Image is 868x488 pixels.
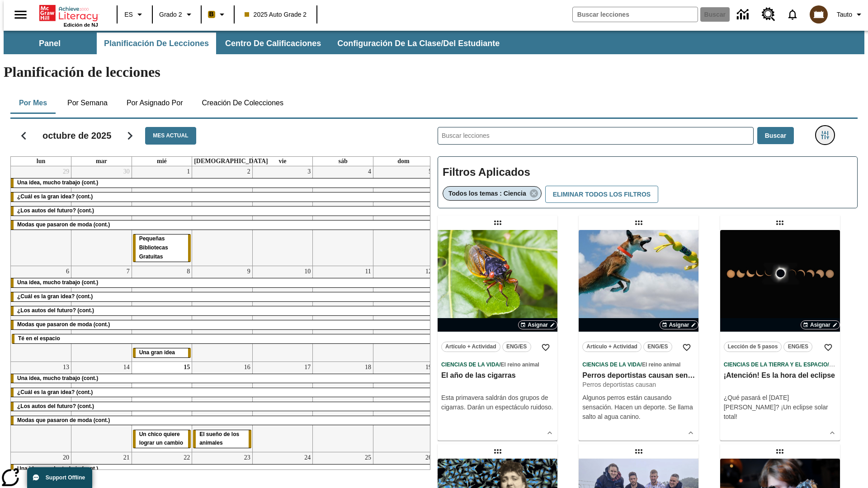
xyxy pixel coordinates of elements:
span: Grado 2 [159,10,182,19]
div: Lección arrastrable: ¡Humanos al rescate! [632,444,646,459]
td: 11 de octubre de 2025 [313,266,373,361]
button: Planificación de lecciones [97,33,216,54]
button: Boost El color de la clase es anaranjado claro. Cambiar el color de la clase. [204,6,231,23]
button: Por mes [10,92,56,114]
span: ES [124,10,133,19]
img: avatar image [810,5,828,23]
span: Artículo + Actividad [586,342,637,352]
button: ENG/ES [502,342,531,352]
span: Planificación de lecciones [104,38,209,49]
button: Menú lateral de filtros [816,126,834,144]
button: Buscar [757,127,794,145]
span: Edición de NJ [64,22,98,28]
button: Perfil/Configuración [833,6,868,23]
td: 10 de octubre de 2025 [252,266,313,361]
a: sábado [336,157,349,166]
h2: Filtros Aplicados [443,161,853,183]
span: El reino animal [501,361,539,368]
div: ¿Los autos del futuro? (cont.) [11,402,434,411]
div: Una idea, mucho trabajo (cont.) [11,278,434,287]
a: 30 de septiembre de 2025 [122,166,132,177]
span: ENG/ES [506,342,527,352]
div: Un chico quiere lograr un cambio [133,430,191,448]
div: Lección arrastrable: Cómo cazar meteoritos [773,444,787,459]
div: Subbarra de navegación [4,31,864,54]
div: Algunos perros están causando sensación. Hacen un deporte. Se llama salto al agua canino. [582,393,695,422]
div: lesson details [720,230,840,441]
span: Modas que pasaron de moda (cont.) [17,221,110,228]
a: 17 de octubre de 2025 [302,362,312,373]
div: Modas que pasaron de moda (cont.) [11,221,434,230]
span: Asignar [669,321,689,329]
a: 29 de septiembre de 2025 [61,166,71,177]
div: ¿Qué pasará el [DATE][PERSON_NAME]? ¡Un eclipse solar total! [724,393,836,422]
a: Notificaciones [781,3,804,26]
a: 16 de octubre de 2025 [242,362,252,373]
button: Support Offline [27,467,92,488]
div: ¿Los autos del futuro? (cont.) [11,306,434,315]
div: Lección arrastrable: ¡Atención! Es la hora del eclipse [773,216,787,230]
div: Pequeñas Bibliotecas Gratuitas [133,235,191,262]
span: Un chico quiere lograr un cambio [139,431,183,446]
span: ENG/ES [647,342,668,352]
h3: El año de las cigarras [441,371,554,380]
div: Lección arrastrable: Perros deportistas causan sensación [632,216,646,230]
button: Seguir [118,124,142,147]
a: Portada [39,4,98,22]
a: 20 de octubre de 2025 [61,452,71,463]
button: Abrir el menú lateral [7,1,34,28]
span: Té en el espacio [18,335,60,342]
a: martes [94,157,109,166]
a: jueves [192,157,270,166]
span: Tema: Ciencias de la Tierra y el Espacio/El sistema solar [724,360,836,369]
span: 2025 Auto Grade 2 [245,10,307,19]
td: 12 de octubre de 2025 [373,266,434,361]
div: Modas que pasaron de moda (cont.) [11,416,434,425]
a: Centro de información [731,2,756,27]
span: ¿Los autos del futuro? (cont.) [17,307,94,314]
span: Una idea, mucho trabajo (cont.) [17,375,98,381]
span: ¿Los autos del futuro? (cont.) [17,207,94,214]
a: 3 de octubre de 2025 [306,166,312,177]
td: 17 de octubre de 2025 [252,361,313,452]
a: Centro de recursos, Se abrirá en una pestaña nueva. [756,2,781,27]
h1: Planificación de lecciones [4,64,864,80]
td: 30 de septiembre de 2025 [71,166,132,266]
span: Configuración de la clase/del estudiante [337,38,500,49]
td: 1 de octubre de 2025 [132,166,192,266]
span: Support Offline [46,474,85,481]
span: Panel [39,38,61,49]
button: Lenguaje: ES, Selecciona un idioma [120,6,149,23]
button: Mes actual [145,127,196,145]
td: 15 de octubre de 2025 [132,361,192,452]
span: Ciencias de la Vida [582,361,640,368]
span: ¿Cuál es la gran idea? (cont.) [17,193,93,200]
button: Creación de colecciones [194,92,291,114]
a: 8 de octubre de 2025 [185,266,192,277]
h3: ¡Atención! Es la hora del eclipse [724,371,836,380]
span: ¿Cuál es la gran idea? (cont.) [17,389,93,395]
button: Eliminar todos los filtros [545,186,658,203]
button: Configuración de la clase/del estudiante [330,33,507,54]
div: Una idea, mucho trabajo (cont.) [11,374,434,383]
button: Regresar [12,124,35,147]
button: Asignar Elegir fechas [801,320,840,329]
div: Una gran idea [133,348,191,357]
div: ¿Cuál es la gran idea? (cont.) [11,388,434,397]
span: Una gran idea [139,349,175,356]
a: 18 de octubre de 2025 [363,362,373,373]
td: 6 de octubre de 2025 [11,266,71,361]
a: 6 de octubre de 2025 [64,266,71,277]
a: 25 de octubre de 2025 [363,452,373,463]
td: 5 de octubre de 2025 [373,166,434,266]
span: / [641,361,642,368]
td: 29 de septiembre de 2025 [11,166,71,266]
div: Filtros Aplicados [438,156,858,209]
button: Panel [5,33,95,54]
div: Eliminar Todos los temas : Ciencia el ítem seleccionado del filtro [443,186,542,201]
td: 19 de octubre de 2025 [373,361,434,452]
div: ¿Cuál es la gran idea? (cont.) [11,192,434,202]
button: ENG/ES [783,342,812,352]
span: Tema: Ciencias de la Vida/El reino animal [441,360,554,369]
button: Centro de calificaciones [218,33,328,54]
